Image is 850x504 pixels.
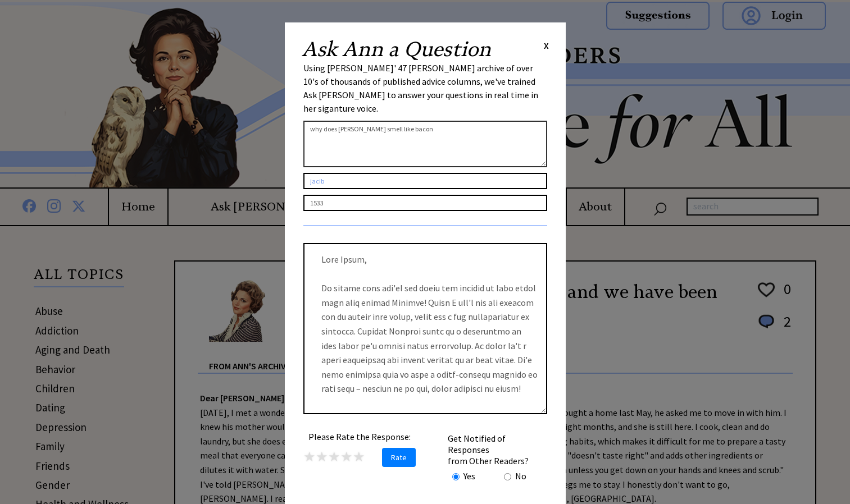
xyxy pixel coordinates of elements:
[447,432,546,467] td: Get Notified of Responses from Other Readers?
[316,448,328,465] span: ★
[302,39,491,59] h2: Ask Ann a Question
[515,470,527,482] td: No
[303,243,547,414] textarea: Lore Ipsum, Do sitame cons adi'el sed doeiu tem incidid ut labo etdol magn aliq enimad Minimve! Q...
[382,448,416,467] span: Rate
[303,173,547,189] input: Your Name or Nickname (Optional)
[340,448,353,465] span: ★
[544,40,549,51] span: X
[303,61,547,115] div: Using [PERSON_NAME]' 47 [PERSON_NAME] archive of over 10's of thousands of published advice colum...
[303,448,316,465] span: ★
[353,448,365,465] span: ★
[328,448,340,465] span: ★
[303,195,547,211] input: Your Email Address (Optional if you would like notifications on this post)
[463,470,476,482] td: Yes
[303,431,416,442] center: Please Rate the Response:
